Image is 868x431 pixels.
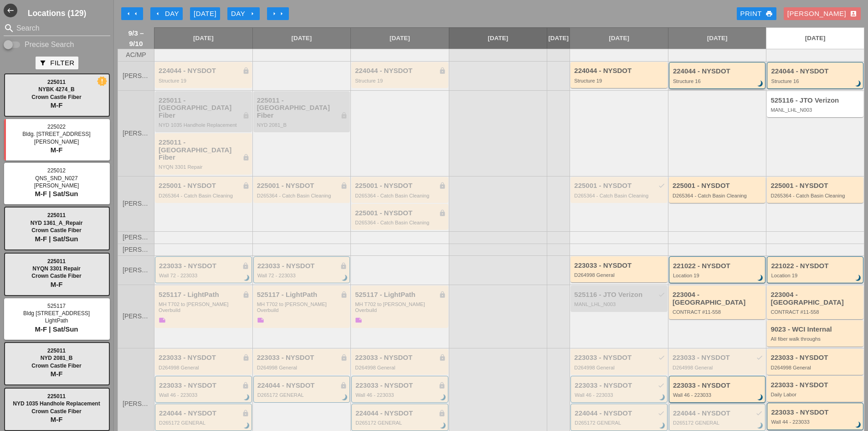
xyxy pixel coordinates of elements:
[123,234,149,241] span: [PERSON_NAME]
[121,7,143,20] button: Move Back 1 Week
[242,410,249,417] i: lock
[770,365,861,370] div: D264998 General
[159,262,249,270] div: 223033 - NYSDOT
[771,68,861,75] div: 224044 - NYSDOT
[227,7,260,20] button: Day
[257,301,348,313] div: MH T702 to Boldyn MH Overbuild
[438,421,448,431] i: brightness_3
[570,28,668,49] a: [DATE]
[770,182,861,190] div: 225001 - NYSDOT
[150,7,183,20] button: Day
[123,73,149,79] span: [PERSON_NAME]
[231,9,256,19] div: Day
[159,182,250,190] div: 225001 - NYSDOT
[575,410,665,417] div: 224044 - NYSDOT
[770,354,861,362] div: 223033 - NYSDOT
[257,122,348,128] div: NYD 2081_B
[242,354,250,361] i: lock
[340,274,350,284] i: brightness_3
[159,392,249,398] div: Wall 46 - 223033
[657,393,668,403] i: brightness_3
[355,317,362,324] i: note
[23,310,90,317] span: Bldg [STREET_ADDRESS]
[159,410,249,417] div: 224044 - NYSDOT
[159,78,250,83] div: Structure 19
[673,193,764,198] div: D265364 - Catch Basin Cleaning
[47,212,66,218] span: 225011
[34,182,79,189] span: [PERSON_NAME]
[47,393,66,400] span: 225011
[784,7,861,20] button: [PERSON_NAME]
[355,365,446,370] div: D264998 General
[253,28,351,49] a: [DATE]
[31,363,81,369] span: Crown Castle Fiber
[257,97,348,119] div: 225011 - [GEOGRAPHIC_DATA] Fiber
[154,9,179,19] div: Day
[16,21,98,36] input: Search
[159,420,249,426] div: D265172 GENERAL
[257,182,348,190] div: 225001 - NYSDOT
[737,7,776,20] a: Print
[438,382,446,389] i: lock
[439,209,446,217] i: lock
[439,182,446,189] i: lock
[123,200,149,207] span: [PERSON_NAME]
[25,40,74,49] label: Precise Search
[355,67,446,75] div: 224044 - NYSDOT
[257,193,348,198] div: D265364 - Catch Basin Cleaning
[770,392,861,397] div: Daily Labor
[242,67,250,74] i: lock
[574,365,665,370] div: D264998 General
[154,10,161,17] i: arrow_left
[771,419,861,425] div: Wall 44 - 223033
[673,365,764,370] div: D264998 General
[41,355,73,361] span: NYD 2081_B
[159,97,250,119] div: 225011 - [GEOGRAPHIC_DATA] Fiber
[575,392,665,398] div: Wall 46 - 223033
[242,274,252,284] i: brightness_3
[159,122,250,128] div: NYD 1035 Handhole Replacement
[574,78,665,83] div: Structure 19
[756,393,766,403] i: brightness_3
[123,246,149,253] span: [PERSON_NAME]
[47,258,66,265] span: 225011
[658,182,665,189] i: check
[257,365,348,370] div: D264998 General
[756,274,766,284] i: brightness_3
[850,10,857,17] i: account_box
[123,130,149,137] span: [PERSON_NAME]
[673,420,763,426] div: D265172 GENERAL
[257,273,348,278] div: Wall 72 - 223033
[787,9,857,19] div: [PERSON_NAME]
[51,415,63,423] span: M-F
[4,4,17,17] i: west
[756,421,766,431] i: brightness_3
[13,400,100,407] span: NYD 1035 Handhole Replacement
[31,408,81,415] span: Crown Castle Fiber
[355,291,446,299] div: 525117 - LightPath
[771,78,861,84] div: Structure 16
[673,262,763,270] div: 221022 - NYSDOT
[159,301,250,313] div: MH T702 to Boldyn MH Overbuild
[242,154,250,161] i: lock
[340,182,348,189] i: lock
[51,146,63,154] span: M-F
[574,272,665,278] div: D264998 General
[355,209,446,217] div: 225001 - NYSDOT
[257,291,348,299] div: 525117 - LightPath
[22,131,90,137] span: Bldg. [STREET_ADDRESS]
[770,291,861,306] div: 223004 - [GEOGRAPHIC_DATA]
[575,420,665,426] div: D265172 GENERAL
[242,393,252,403] i: brightness_3
[98,77,106,85] i: new_releases
[673,382,763,389] div: 223033 - NYSDOT
[242,421,252,431] i: brightness_3
[340,262,347,270] i: lock
[45,317,68,324] span: LightPath
[154,28,252,49] a: [DATE]
[159,317,166,324] i: note
[771,262,861,270] div: 221022 - NYSDOT
[355,301,446,313] div: MH T702 to Boldyn MH Overbuild
[51,101,63,109] span: M-F
[770,326,861,333] div: 9023 - WCI Internal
